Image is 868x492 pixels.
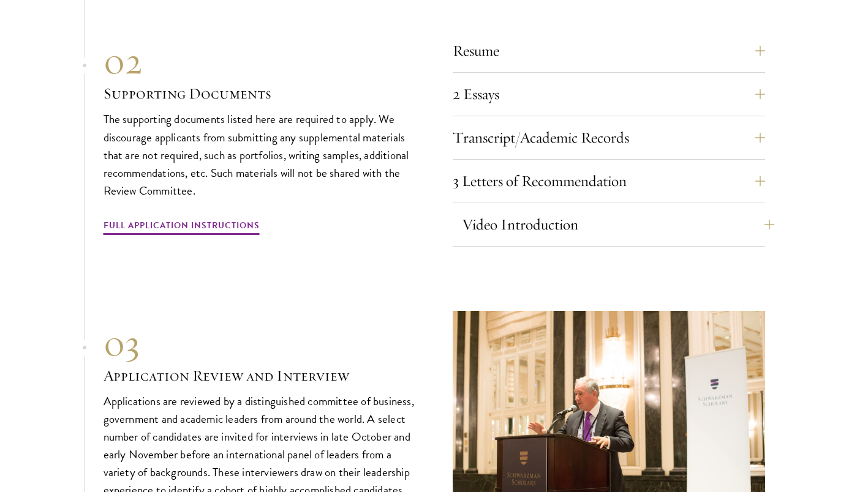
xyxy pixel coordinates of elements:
[104,218,260,237] a: Full Application Instructions
[104,110,416,199] p: The supporting documents listed here are required to apply. We discourage applicants from submitt...
[104,321,416,365] div: 03
[104,365,416,386] h3: Application Review and Interview
[453,36,765,65] button: Resume
[104,39,416,83] div: 02
[104,83,416,104] h3: Supporting Documents
[462,210,774,239] button: Video Introduction
[453,166,765,196] button: 3 Letters of Recommendation
[453,80,765,109] button: 2 Essays
[453,123,765,152] button: Transcript/Academic Records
